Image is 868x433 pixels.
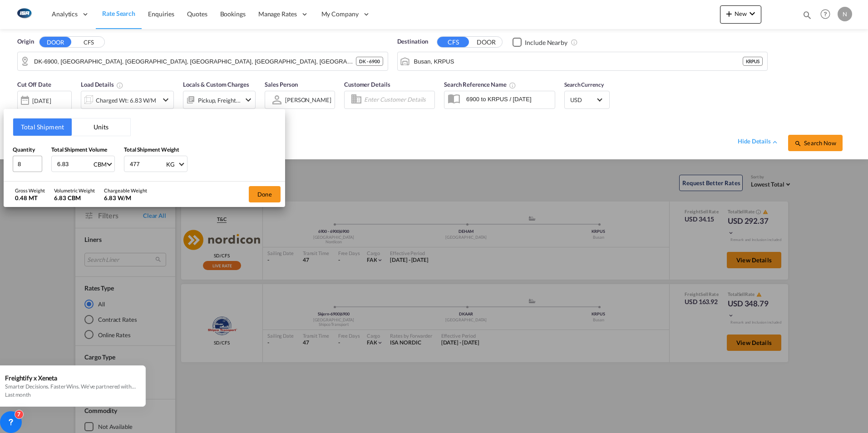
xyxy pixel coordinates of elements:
[54,187,95,194] div: Volumetric Weight
[94,161,107,168] div: CBM
[51,146,107,153] span: Total Shipment Volume
[15,194,45,202] div: 0.48 MT
[13,146,35,153] span: Quantity
[166,161,175,168] div: KG
[129,156,165,172] input: Enter weight
[54,194,95,202] div: 6.83 CBM
[72,118,130,136] button: Units
[124,146,179,153] span: Total Shipment Weight
[15,187,45,194] div: Gross Weight
[104,187,147,194] div: Chargeable Weight
[104,194,147,202] div: 6.83 W/M
[56,156,93,172] input: Enter volume
[249,186,281,202] button: Done
[13,156,42,172] input: Qty
[13,118,72,136] button: Total Shipment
